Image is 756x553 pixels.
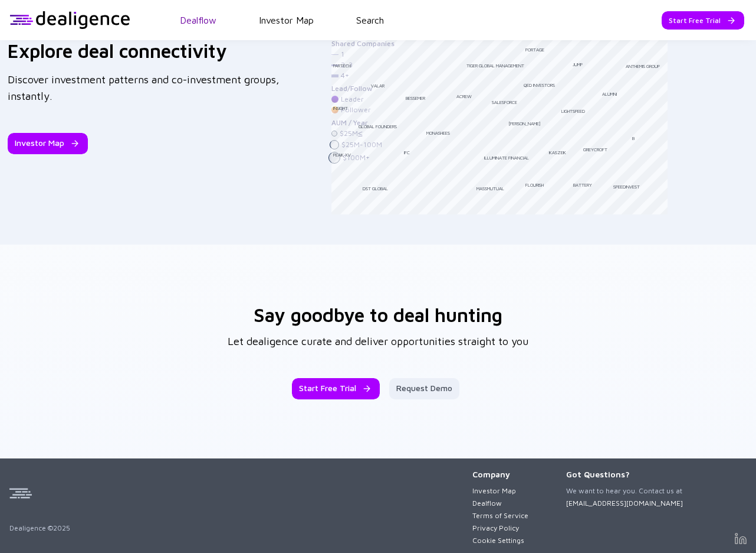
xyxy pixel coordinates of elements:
div: Peak XV [333,152,351,158]
div: Greycroft [583,147,607,152]
div: Speedinvest [613,184,640,190]
div: [PERSON_NAME] [508,121,541,126]
h3: Say goodbye to deal hunting [254,304,502,326]
a: Terms of Service [472,511,528,520]
button: Cookie Settings [472,536,528,545]
div: Lightspeed [561,108,585,114]
a: Dealflow [180,15,216,25]
div: Monashees [426,130,450,136]
div: Bessemer [406,95,425,101]
div: Battery [573,182,592,188]
div: We want to hear you. Contact us at [566,486,683,508]
div: Salesforce [492,99,517,105]
div: Flourish [525,182,544,188]
div: KaszeK [549,149,566,155]
a: [EMAIL_ADDRESS][DOMAIN_NAME] [566,499,683,508]
div: ACrew [456,93,472,99]
div: MassMutual [476,186,504,191]
div: Got Questions? [566,469,683,479]
img: Dealigence Linkedin Page [735,533,747,544]
div: Illuminate Financial [484,155,529,161]
div: Alumni [602,91,617,97]
button: Start Free Trial [662,11,744,30]
div: Company [472,469,528,479]
h3: Explore deal connectivity [8,40,327,62]
a: Dealflow [472,499,528,508]
button: Start Free Trial [292,378,380,399]
a: Search [356,15,384,25]
div: Jump [573,61,583,67]
button: Request Demo [389,378,459,399]
span: Discover investment patterns and co-investment groups, instantly. [8,73,280,102]
span: Let dealigence curate and deliver opportunities straight to you [228,333,528,350]
div: DST Global [363,186,388,191]
div: B [632,135,635,141]
div: Valar [371,83,384,89]
div: Dealigence © 2025 [9,482,472,532]
div: QED Investors [524,82,555,88]
img: Dealigence Icon [9,482,32,505]
a: Privacy Policy [472,523,528,532]
button: Investor Map [8,133,88,154]
a: Investor Map [259,15,314,25]
div: IFC [404,149,410,155]
div: Partech [333,63,351,69]
div: Anthemis Group [626,63,660,69]
div: Tiger Global Management [466,63,524,69]
a: Investor Map [472,486,528,495]
div: Insight [333,105,348,111]
div: Global Founders [359,123,397,129]
div: Portage [525,47,544,53]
